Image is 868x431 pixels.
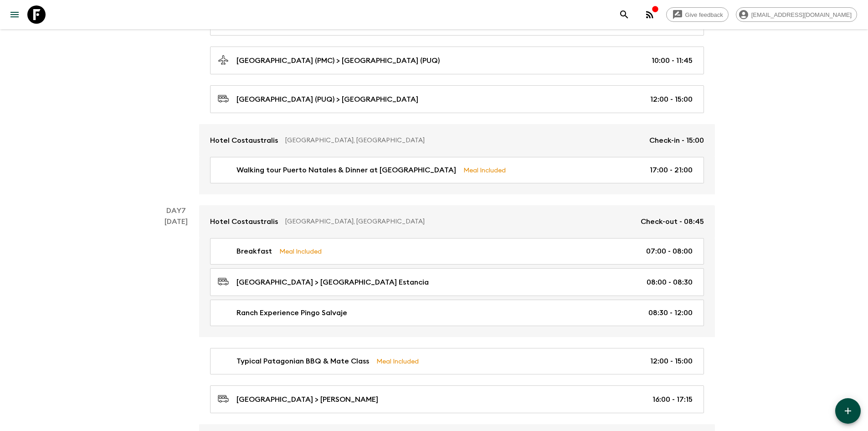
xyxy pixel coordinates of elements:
[746,11,857,18] span: [EMAIL_ADDRESS][DOMAIN_NAME]
[279,246,322,256] p: Meal Included
[666,7,729,22] a: Give feedback
[210,300,704,326] a: Ranch Experience Pingo Salvaje08:30 - 12:00
[210,348,704,374] a: Typical Patagonian BBQ & Mate ClassMeal Included12:00 - 15:00
[236,356,369,367] p: Typical Patagonian BBQ & Mate Class
[199,205,715,238] a: Hotel Costaustralis[GEOGRAPHIC_DATA], [GEOGRAPHIC_DATA]Check-out - 08:45
[641,216,704,227] p: Check-out - 08:45
[5,5,24,24] button: menu
[646,246,693,257] p: 07:00 - 08:00
[376,356,419,366] p: Meal Included
[236,246,272,257] p: Breakfast
[210,268,704,296] a: [GEOGRAPHIC_DATA] > [GEOGRAPHIC_DATA] Estancia08:00 - 08:30
[210,238,704,265] a: BreakfastMeal Included07:00 - 08:00
[210,216,278,227] p: Hotel Costaustralis
[650,165,693,176] p: 17:00 - 21:00
[285,136,642,145] p: [GEOGRAPHIC_DATA], [GEOGRAPHIC_DATA]
[615,5,633,24] button: search adventures
[647,277,693,288] p: 08:00 - 08:30
[463,165,506,175] p: Meal Included
[210,385,704,413] a: [GEOGRAPHIC_DATA] > [PERSON_NAME]16:00 - 17:15
[210,135,278,146] p: Hotel Costaustralis
[652,394,693,405] p: 16:00 - 17:15
[210,157,704,183] a: Walking tour Puerto Natales & Dinner at [GEOGRAPHIC_DATA]Meal Included17:00 - 21:00
[236,394,378,405] p: [GEOGRAPHIC_DATA] > [PERSON_NAME]
[285,217,633,226] p: [GEOGRAPHIC_DATA], [GEOGRAPHIC_DATA]
[650,356,693,367] p: 12:00 - 15:00
[652,55,693,66] p: 10:00 - 11:45
[154,205,199,216] p: Day 7
[236,277,429,288] p: [GEOGRAPHIC_DATA] > [GEOGRAPHIC_DATA] Estancia
[650,94,693,105] p: 12:00 - 15:00
[649,135,704,146] p: Check-in - 15:00
[236,307,347,318] p: Ranch Experience Pingo Salvaje
[210,85,704,113] a: [GEOGRAPHIC_DATA] (PUQ) > [GEOGRAPHIC_DATA]12:00 - 15:00
[236,165,456,176] p: Walking tour Puerto Natales & Dinner at [GEOGRAPHIC_DATA]
[236,94,418,105] p: [GEOGRAPHIC_DATA] (PUQ) > [GEOGRAPHIC_DATA]
[210,47,704,74] a: [GEOGRAPHIC_DATA] (PMC) > [GEOGRAPHIC_DATA] (PUQ)10:00 - 11:45
[648,307,693,318] p: 08:30 - 12:00
[199,124,715,157] a: Hotel Costaustralis[GEOGRAPHIC_DATA], [GEOGRAPHIC_DATA]Check-in - 15:00
[680,11,728,18] span: Give feedback
[236,55,440,66] p: [GEOGRAPHIC_DATA] (PMC) > [GEOGRAPHIC_DATA] (PUQ)
[736,7,857,22] div: [EMAIL_ADDRESS][DOMAIN_NAME]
